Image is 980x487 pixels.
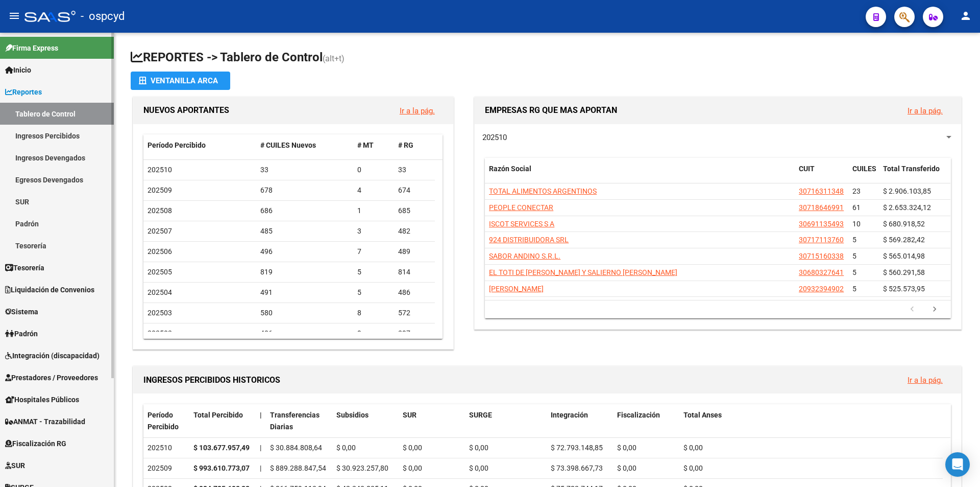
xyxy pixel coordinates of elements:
[883,187,931,195] span: $ 2.906.103,85
[8,10,20,22] mat-icon: menu
[357,328,390,339] div: 9
[260,464,261,472] span: |
[489,165,531,173] span: Razón Social
[5,262,44,273] span: Tesorería
[852,285,856,293] span: 5
[148,462,185,474] div: 202509
[683,411,722,419] span: Total Anses
[5,372,98,383] span: Prestadores / Proveedores
[5,438,66,449] span: Fiscalización RG
[799,220,844,228] span: 30691135493
[148,206,172,215] span: 202508
[398,266,431,278] div: 814
[357,287,390,298] div: 5
[482,133,507,142] span: 202510
[357,225,390,237] div: 3
[193,464,250,472] strong: $ 993.610.773,07
[336,464,388,472] span: $ 30.923.257,80
[883,165,940,173] span: Total Transferido
[81,5,125,28] span: - ospcyd
[266,404,332,438] datatable-header-cell: Transferencias Diarias
[852,187,861,195] span: 23
[148,288,172,296] span: 202504
[5,306,38,317] span: Sistema
[398,246,431,258] div: 489
[848,158,879,192] datatable-header-cell: CUILES
[270,444,322,452] span: $ 30.884.808,64
[795,158,848,192] datatable-header-cell: CUIT
[485,105,617,115] span: EMPRESAS RG QUE MAS APORTAN
[683,444,703,452] span: $ 0,00
[5,350,100,361] span: Integración (discapacidad)
[143,375,280,385] span: INGRESOS PERCIBIDOS HISTORICOS
[398,205,431,217] div: 685
[5,86,42,98] span: Reportes
[398,225,431,237] div: 482
[148,442,185,454] div: 202510
[353,134,394,156] datatable-header-cell: # MT
[5,42,58,54] span: Firma Express
[148,227,172,235] span: 202507
[617,411,660,419] span: Fiscalización
[148,329,172,337] span: 202502
[394,134,435,156] datatable-header-cell: # RG
[260,411,262,419] span: |
[131,49,964,67] h1: REPORTES -> Tablero de Control
[799,187,844,195] span: 30716311348
[551,411,588,419] span: Integración
[260,266,350,278] div: 819
[260,328,350,339] div: 406
[357,205,390,217] div: 1
[398,164,431,176] div: 33
[357,141,374,149] span: # MT
[852,203,861,212] span: 61
[5,284,94,295] span: Liquidación de Convenios
[5,416,85,427] span: ANMAT - Trazabilidad
[617,464,636,472] span: $ 0,00
[5,460,25,471] span: SUR
[256,134,354,156] datatable-header-cell: # CUILES Nuevos
[357,184,390,196] div: 4
[489,203,553,212] span: PEOPLE CONECTAR
[270,411,320,431] span: Transferencias Diarias
[256,404,266,438] datatable-header-cell: |
[260,184,350,196] div: 678
[799,203,844,212] span: 30718646991
[143,404,189,438] datatable-header-cell: Período Percibido
[357,266,390,278] div: 5
[799,252,844,260] span: 30715160338
[260,141,316,149] span: # CUILES Nuevos
[139,72,222,90] div: Ventanilla ARCA
[148,411,179,431] span: Período Percibido
[852,268,856,276] span: 5
[148,186,172,194] span: 202509
[469,411,492,419] span: SURGE
[357,164,390,176] div: 0
[148,268,172,276] span: 202505
[260,287,350,298] div: 491
[613,404,679,438] datatable-header-cell: Fiscalización
[260,164,350,176] div: 33
[336,411,369,419] span: Subsidios
[489,268,677,276] span: EL TOTI DE [PERSON_NAME] Y SALIERNO [PERSON_NAME]
[883,203,931,212] span: $ 2.653.324,12
[551,444,603,452] span: $ 72.793.148,85
[398,184,431,196] div: 674
[336,444,356,452] span: $ 0,00
[400,106,435,115] a: Ir a la pág.
[398,328,431,339] div: 397
[5,394,79,405] span: Hospitales Públicos
[148,166,172,174] span: 202510
[399,404,465,438] datatable-header-cell: SUR
[260,225,350,237] div: 485
[852,236,856,244] span: 5
[398,287,431,298] div: 486
[260,444,261,452] span: |
[899,101,951,120] button: Ir a la pág.
[143,134,256,156] datatable-header-cell: Período Percibido
[489,187,597,195] span: TOTAL ALIMENTOS ARGENTINOS
[489,236,569,244] span: 924 DISTRIBUIDORA SRL
[5,328,38,339] span: Padrón
[883,285,925,293] span: $ 525.573,95
[617,444,636,452] span: $ 0,00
